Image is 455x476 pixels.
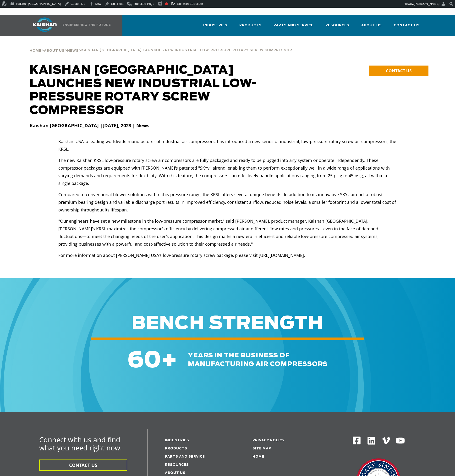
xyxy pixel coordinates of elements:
a: Privacy Policy [252,439,285,442]
a: About Us [361,19,382,35]
span: Connect with us and find what you need right now. [39,435,122,452]
span: News [67,49,79,52]
a: News [67,48,79,53]
a: Contact Us [394,19,420,35]
a: About Us [44,48,65,53]
a: Products [239,19,262,35]
p: For more information about [PERSON_NAME] USA's low-pressure rotary screw package, please visit [U... [58,251,397,259]
div: Focus keyphrase not set [165,2,168,5]
span: years in the business of manufacturing air compressors [188,352,328,367]
a: Parts and service [165,455,205,458]
span: + [161,350,177,372]
span: CONTACT US [386,68,411,73]
a: Industries [203,19,227,35]
a: Industries [165,439,189,442]
strong: Kaishan [GEOGRAPHIC_DATA] | , 2023 | News [30,122,149,129]
strong: [DATE] [103,122,118,129]
a: Products [165,447,187,450]
span: Kaishan [GEOGRAPHIC_DATA] Launches New Industrial Low-Pressure Rotary Screw Compressor [81,49,292,52]
img: Engineering the future [63,24,110,26]
span: Resources [325,23,349,28]
a: Resources [165,463,189,466]
a: Home [30,48,41,53]
button: CONTACT US [39,459,127,471]
a: CONTACT US [369,66,428,76]
img: Vimeo [382,437,390,444]
img: Youtube [396,436,405,445]
img: kaishan logo [27,17,63,32]
p: The new Kaishan KRSL low-pressure rotary screw air compressors are fully packaged and ready to be... [58,156,397,187]
span: Contact Us [394,23,420,28]
span: Parts and Service [274,23,313,28]
img: Linkedin [367,436,376,445]
span: [PERSON_NAME] [414,2,439,6]
p: "Our engineers have set a new milestone in the low-pressure compressor market," said [PERSON_NAME... [58,217,397,248]
a: Kaishan USA [27,15,111,36]
img: Facebook [352,436,361,445]
a: About Us [165,471,186,475]
span: Industries [203,23,227,28]
p: Kaishan USA, a leading worldwide manufacturer of industrial air compressors, has introduced a new... [58,138,397,153]
a: Site Map [252,447,271,450]
p: Compared to conventional blower solutions within this pressure range, the KRSL offers several uni... [58,191,397,214]
span: Home [30,49,41,52]
span: About Us [361,23,382,28]
span: About Us [44,49,65,52]
div: > > > [30,44,292,55]
span: 60 [127,350,161,372]
span: Kaishan [GEOGRAPHIC_DATA] Launches New Industrial Low-Pressure Rotary Screw Compressor [30,65,257,116]
a: Parts and Service [274,19,313,35]
span: Products [239,23,262,28]
a: Home [252,455,264,458]
a: Resources [325,19,349,35]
